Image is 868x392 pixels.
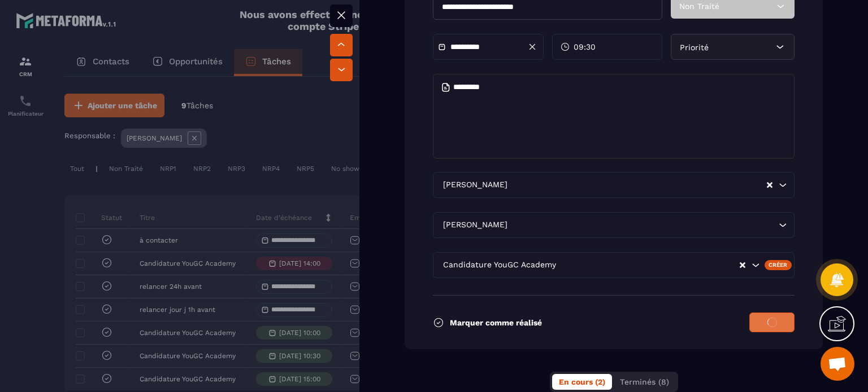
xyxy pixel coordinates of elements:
[613,374,676,390] button: Terminés (8)
[679,2,719,11] span: Non Traité
[440,179,510,191] span: [PERSON_NAME]
[440,259,558,271] span: Candidature YouGC Academy
[433,212,795,238] div: Search for option
[740,261,745,270] button: Clear Selected
[559,377,605,386] span: En cours (2)
[552,374,612,390] button: En cours (2)
[510,219,776,231] input: Search for option
[680,43,709,52] span: Priorité
[440,219,510,231] span: [PERSON_NAME]
[767,181,772,190] button: Clear Selected
[510,179,766,191] input: Search for option
[620,377,669,386] span: Terminés (8)
[574,41,596,52] span: 09:30
[765,260,792,270] div: Créer
[433,252,795,278] div: Search for option
[450,318,542,327] p: Marquer comme réalisé
[433,172,795,198] div: Search for option
[821,347,854,381] a: Ouvrir le chat
[558,259,739,271] input: Search for option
